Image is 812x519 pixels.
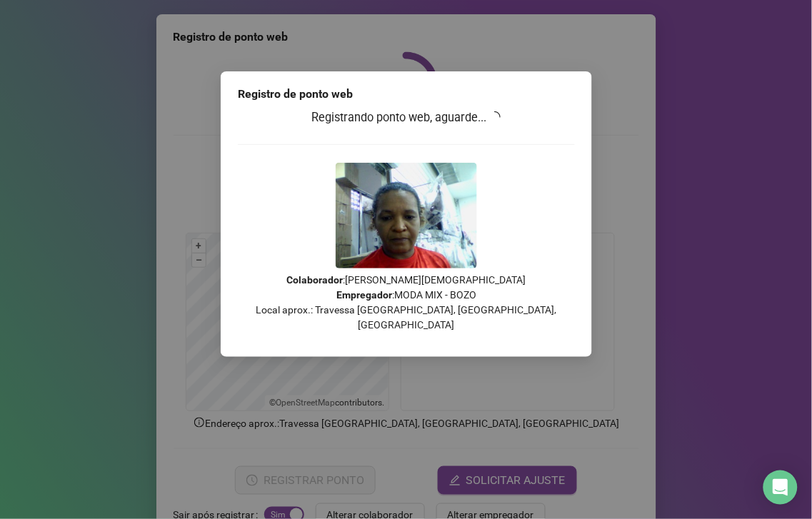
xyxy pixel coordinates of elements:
[238,273,575,333] p: : [PERSON_NAME][DEMOGRAPHIC_DATA] : MODA MIX - BOZO Local aprox.: Travessa [GEOGRAPHIC_DATA], [GE...
[336,163,477,268] img: 9k=
[763,470,798,505] div: Open Intercom Messenger
[238,86,575,103] div: Registro de ponto web
[336,289,392,301] strong: Empregador
[238,109,575,127] h3: Registrando ponto web, aguarde...
[286,274,343,286] strong: Colaborador
[489,111,501,123] span: loading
